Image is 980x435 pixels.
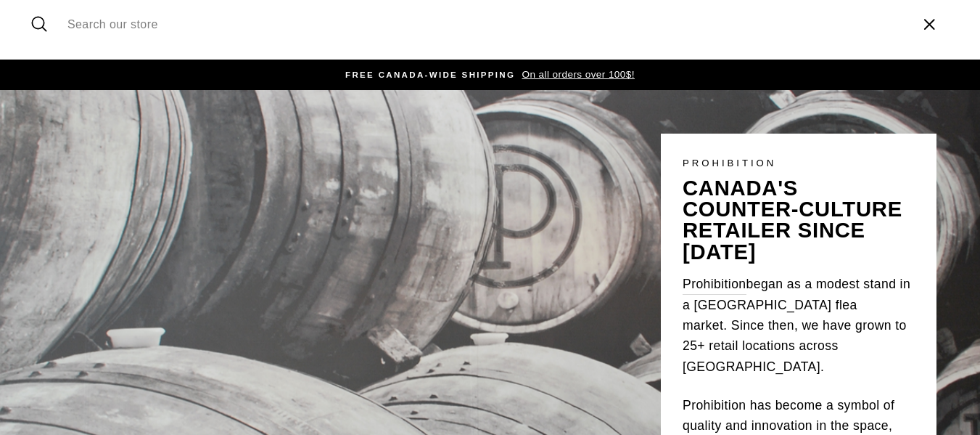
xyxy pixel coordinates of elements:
span: On all orders over 100$! [518,69,634,80]
p: canada's counter-culture retailer since [DATE] [683,178,915,263]
span: FREE CANADA-WIDE SHIPPING [345,70,515,79]
p: PROHIBITION [683,155,915,171]
p: began as a modest stand in a [GEOGRAPHIC_DATA] flea market. Since then, we have grown to 25+ reta... [683,274,915,377]
a: FREE CANADA-WIDE SHIPPING On all orders over 100$! [33,67,947,83]
a: Prohibition [683,274,746,295]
